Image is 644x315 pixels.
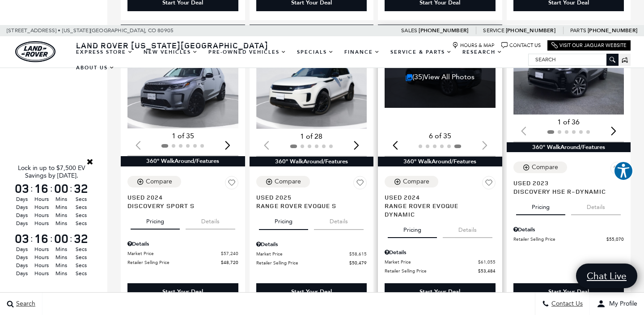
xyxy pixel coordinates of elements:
[33,203,50,211] span: Hours
[506,27,555,34] a: [PHONE_NUMBER]
[33,182,50,195] span: 16
[127,250,221,257] span: Market Price
[532,163,558,171] div: Compare
[14,300,35,308] span: Search
[53,182,70,195] span: 00
[406,74,413,81] img: Image Count Icon
[614,161,633,181] button: Explore your accessibility options
[385,268,496,274] a: Retailer Selling Price $53,484
[501,42,541,49] a: Contact Us
[127,46,238,129] div: 1 / 2
[13,195,30,203] span: Days
[385,131,496,141] div: 6 of 35
[256,193,367,210] a: Used 2025Range Rover Evoque S
[590,293,644,315] button: Open user profile menu
[385,201,489,218] span: Range Rover Evoque Dynamic
[385,259,478,265] span: Market Price
[513,236,607,243] span: Retailer Selling Price
[13,253,30,261] span: Days
[385,193,496,218] a: Used 2024Range Rover Evoque Dynamic
[50,232,53,245] span: :
[256,132,367,141] div: 1 of 28
[30,232,33,245] span: :
[570,27,586,34] span: Parts
[127,250,238,257] a: Market Price $57,240
[72,203,89,211] span: Secs
[13,269,30,277] span: Days
[33,232,50,245] span: 16
[33,195,50,203] span: Hours
[30,182,33,195] span: :
[606,300,637,308] span: My Profile
[33,261,50,269] span: Hours
[72,245,89,253] span: Secs
[513,179,624,196] a: Used 2023Discovery HSE R-Dynamic
[513,236,624,243] a: Retailer Selling Price $55,070
[13,261,30,269] span: Days
[127,259,221,266] span: Retailer Selling Price
[582,270,631,282] span: Chat Live
[222,135,234,155] div: Next slide
[610,162,624,179] button: Save Vehicle
[256,251,367,257] a: Market Price $58,615
[33,211,50,219] span: Hours
[256,260,367,266] a: Retailer Selling Price $50,479
[507,142,631,152] div: 360° WalkAround/Features
[72,211,89,219] span: Secs
[71,40,274,51] a: Land Rover [US_STATE][GEOGRAPHIC_DATA]
[53,269,70,277] span: Mins
[513,187,618,196] span: Discovery HSE R-Dynamic
[127,176,181,187] button: Compare Vehicle
[33,245,50,253] span: Hours
[127,46,238,129] img: 2024 Land Rover Discovery Sport S 1
[250,157,374,166] div: 360° WalkAround/Features
[443,218,492,238] button: details tab
[76,40,268,51] span: Land Rover [US_STATE][GEOGRAPHIC_DATA]
[72,269,89,277] span: Secs
[275,178,301,186] div: Compare
[13,245,30,253] span: Days
[385,176,438,187] button: Compare Vehicle
[513,31,624,115] img: 2023 Land Rover Discovery HSE R-Dynamic 1
[15,41,55,62] img: Land Rover
[385,193,489,201] span: Used 2024
[33,253,50,261] span: Hours
[291,288,332,296] div: Start Your Deal
[225,176,238,193] button: Save Vehicle
[13,219,30,227] span: Days
[127,283,238,300] div: Start Your Deal
[385,46,496,108] div: 6 / 6
[71,44,138,60] a: EXPRESS STORE
[339,44,385,60] a: Finance
[256,251,350,257] span: Market Price
[256,201,360,210] span: Range Rover Evoque S
[576,264,637,288] a: Chat Live
[18,164,85,179] span: Lock in up to $7,500 EV Savings by [DATE].
[70,182,72,195] span: :
[86,157,94,166] a: Close
[53,203,70,211] span: Mins
[452,42,495,49] a: Hours & Map
[157,25,174,36] span: 80905
[614,161,633,183] aside: Accessibility Help Desk
[127,240,238,248] div: Pricing Details - Discovery Sport S
[33,219,50,227] span: Hours
[513,226,624,234] div: Pricing Details - Discovery HSE R-Dynamic
[349,251,367,257] span: $58,615
[256,260,350,266] span: Retailer Selling Price
[571,196,621,215] button: details tab
[607,121,619,141] div: Next slide
[385,44,457,60] a: Service & Parts
[127,259,238,266] a: Retailer Selling Price $48,720
[221,250,238,257] span: $57,240
[385,283,496,300] div: Start Your Deal
[551,42,627,49] a: Visit Our Jaguar Website
[259,210,308,230] button: pricing tab
[72,195,89,203] span: Secs
[15,41,55,62] a: land-rover
[588,27,637,34] a: [PHONE_NUMBER]
[71,60,120,76] a: About Us
[389,136,401,155] div: Previous slide
[203,44,292,60] a: Pre-Owned Vehicles
[71,44,528,76] nav: Main Navigation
